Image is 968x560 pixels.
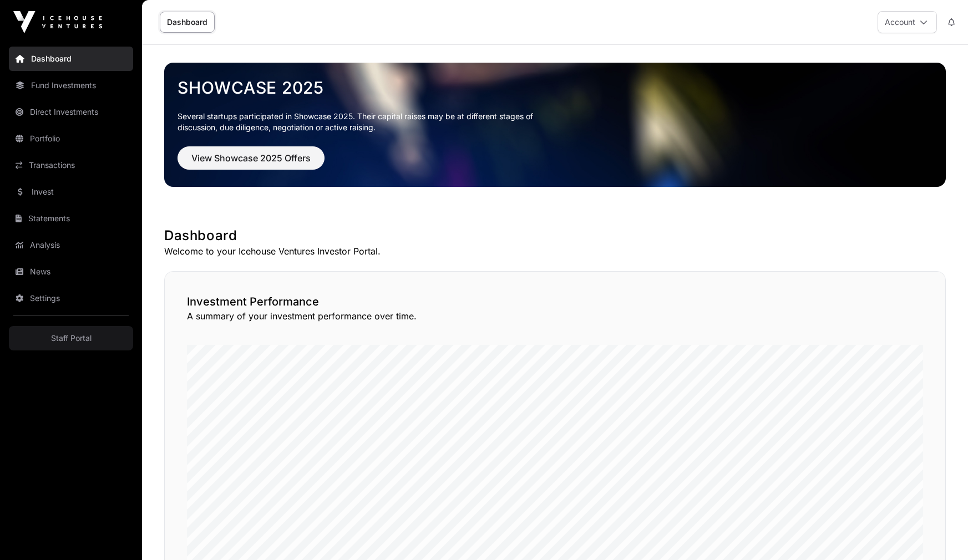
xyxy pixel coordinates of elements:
h1: Dashboard [164,227,946,245]
a: Showcase 2025 [178,78,932,98]
img: Icehouse Ventures Logo [13,11,102,33]
a: Settings [9,286,133,310]
p: A summary of your investment performance over time. [187,309,923,323]
p: Several startups participated in Showcase 2025. Their capital raises may be at different stages o... [178,111,550,133]
a: Statements [9,206,133,231]
a: View Showcase 2025 Offers [178,157,325,169]
p: Welcome to your Icehouse Ventures Investor Portal. [164,245,946,258]
img: Showcase 2025 [164,63,946,187]
h2: Investment Performance [187,294,923,309]
span: View Showcase 2025 Offers [191,151,311,165]
a: Fund Investments [9,73,133,98]
a: Dashboard [160,12,215,33]
a: Direct Investments [9,100,133,124]
button: Account [878,11,937,33]
button: View Showcase 2025 Offers [178,146,325,170]
a: Transactions [9,153,133,177]
a: Staff Portal [9,326,133,350]
a: Dashboard [9,47,133,71]
a: Analysis [9,233,133,257]
a: Invest [9,180,133,204]
a: News [9,259,133,284]
a: Portfolio [9,126,133,151]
